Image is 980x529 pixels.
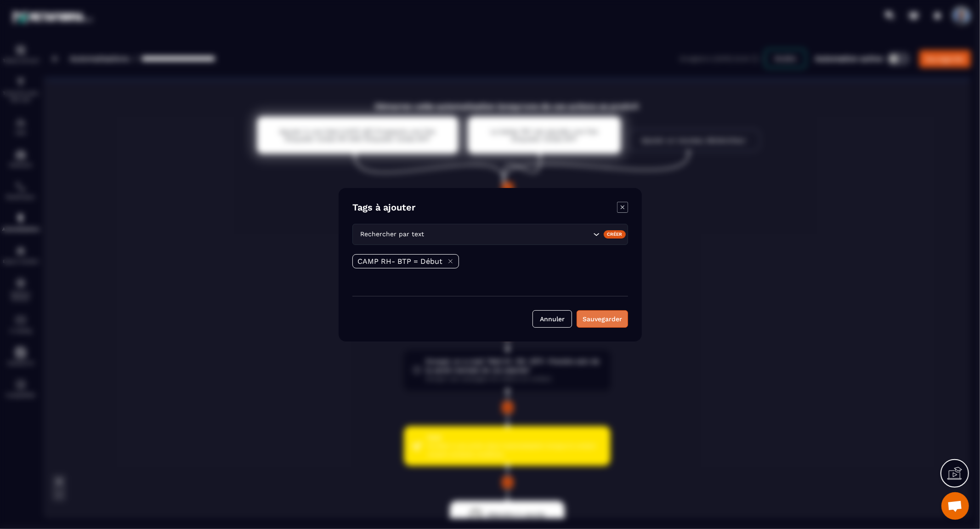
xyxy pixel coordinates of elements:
[357,257,442,266] p: CAMP RH- BTP = Début
[358,229,426,239] span: Rechercher par text
[577,310,628,328] button: Sauvegarder
[352,202,415,215] h4: Tags à ajouter
[941,492,969,520] div: Ouvrir le chat
[532,310,572,328] button: Annuler
[603,230,626,238] div: Créer
[426,229,591,239] input: Search for option
[352,224,628,245] div: Search for option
